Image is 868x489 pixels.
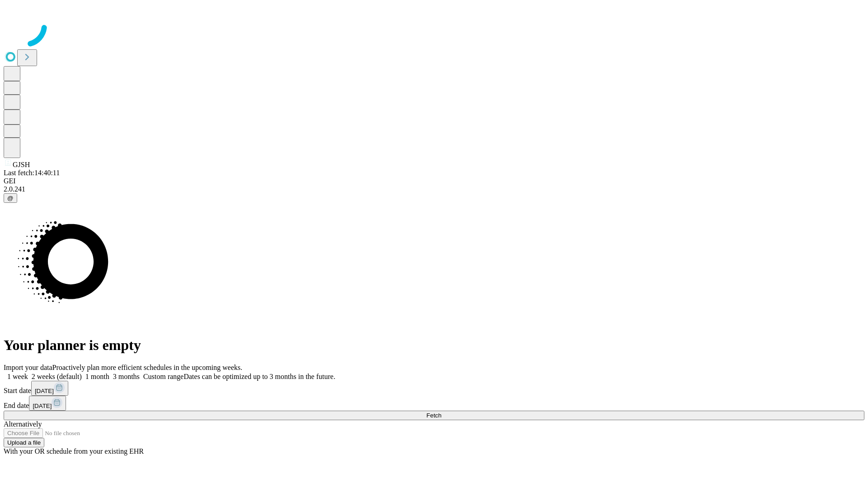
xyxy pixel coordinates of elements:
[13,161,30,168] span: GJSH
[4,169,60,177] span: Last fetch: 14:40:11
[4,193,17,203] button: @
[113,373,140,380] span: 3 months
[35,388,54,394] span: [DATE]
[4,381,864,396] div: Start date
[85,373,109,380] span: 1 month
[4,411,864,420] button: Fetch
[4,364,52,371] span: Import your data
[7,373,28,380] span: 1 week
[184,373,335,380] span: Dates can be optimized up to 3 months in the future.
[4,185,864,193] div: 2.0.241
[426,412,441,419] span: Fetch
[31,381,68,396] button: [DATE]
[4,337,864,354] h1: Your planner is empty
[7,195,14,201] span: @
[143,373,184,380] span: Custom range
[4,396,864,411] div: End date
[29,396,66,411] button: [DATE]
[4,420,42,428] span: Alternatively
[4,447,144,455] span: With your OR schedule from your existing EHR
[33,403,52,409] span: [DATE]
[52,364,242,371] span: Proactively plan more efficient schedules in the upcoming weeks.
[4,438,44,447] button: Upload a file
[32,373,82,380] span: 2 weeks (default)
[4,177,864,185] div: GEI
